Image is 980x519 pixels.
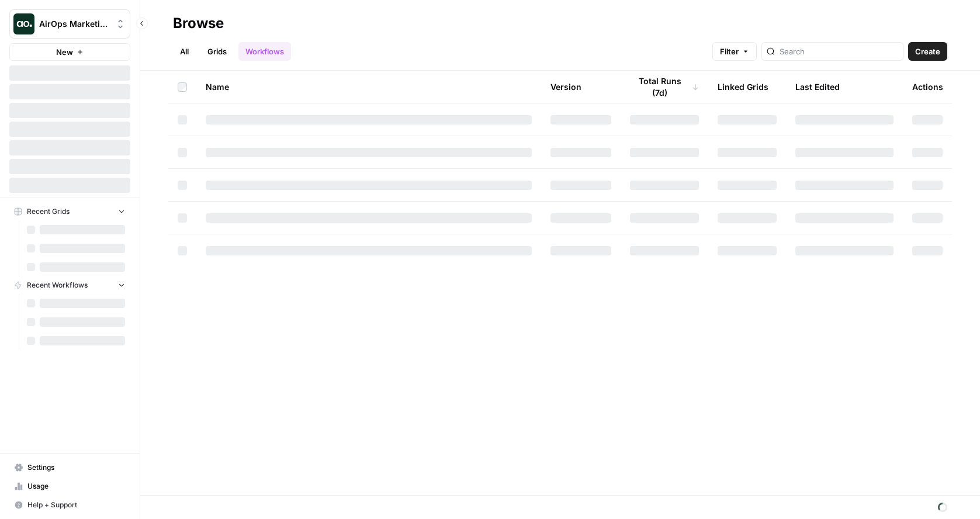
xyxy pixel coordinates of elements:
span: Help + Support [27,500,125,510]
div: Total Runs (7d) [630,71,699,103]
div: Name [206,71,532,103]
div: Actions [912,71,943,103]
button: Recent Workflows [9,276,130,294]
div: Browse [173,14,224,33]
span: Settings [27,462,125,473]
img: AirOps Marketing Logo [13,13,34,34]
div: Linked Grids [718,71,768,103]
button: Recent Grids [9,203,130,220]
button: Workspace: AirOps Marketing [9,9,130,39]
button: Create [908,42,947,61]
a: Workflows [238,42,291,61]
span: New [56,46,73,58]
span: Filter [720,46,739,57]
span: Recent Workflows [27,280,88,290]
div: Version [550,71,581,103]
div: Last Edited [795,71,840,103]
button: New [9,43,130,61]
input: Search [780,46,898,57]
button: Filter [712,42,757,61]
a: Grids [200,42,234,61]
a: Settings [9,458,130,477]
a: All [173,42,196,61]
button: Help + Support [9,496,130,514]
a: Usage [9,477,130,496]
span: Create [915,46,940,57]
span: Usage [27,481,125,492]
span: Recent Grids [27,206,70,217]
span: AirOps Marketing [39,18,110,30]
